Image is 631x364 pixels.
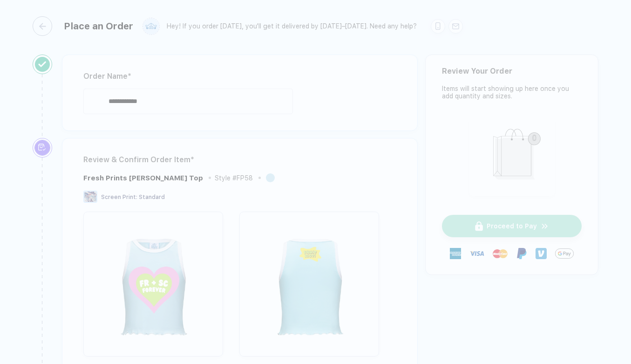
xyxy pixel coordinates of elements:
span: Screen Print : [101,194,137,200]
div: Review & Confirm Order Item [83,152,396,167]
img: 90a0d555-9fee-4266-a19e-0431ad040343_nt_back_1757432055974.jpg [244,216,374,347]
img: Screen Print [83,191,97,203]
div: Fresh Prints Sasha Crop Top [83,174,203,182]
img: GPay [555,244,574,263]
span: Standard [139,194,165,200]
img: visa [469,246,484,261]
div: Style # FP58 [215,174,253,182]
img: Venmo [536,248,547,259]
div: Hey! If you order [DATE], you'll get it delivered by [DATE]–[DATE]. Need any help? [167,22,417,30]
div: Review Your Order [442,67,582,76]
img: express [450,248,461,259]
img: shopping_bag.png [474,123,550,190]
div: Place an Order [64,21,133,32]
img: Paypal [516,248,527,259]
div: Items will start showing up here once you add quantity and sizes. [442,85,582,100]
img: 90a0d555-9fee-4266-a19e-0431ad040343_nt_front_1757432055971.jpg [88,216,218,347]
img: master-card [493,246,508,261]
img: user profile [143,18,159,34]
div: Order Name [83,69,396,84]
